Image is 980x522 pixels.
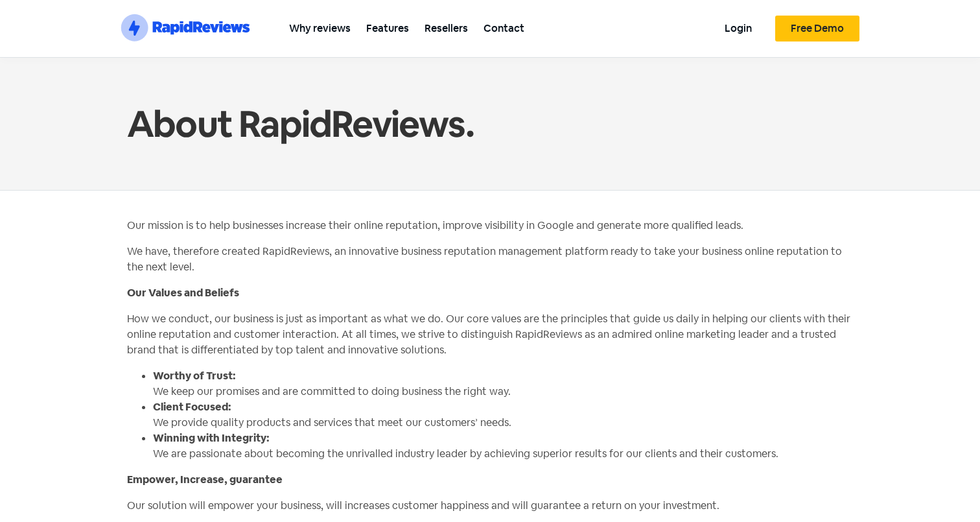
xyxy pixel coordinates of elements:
p: Our solution will empower your business, will increases customer happiness and will guarantee a r... [127,498,853,514]
span: Free Demo [791,23,844,34]
p: Our mission is to help businesses increase their online reputation, improve visibility in Google ... [127,218,853,233]
li: We are passionate about becoming the unrivalled industry leader by achieving superior results for... [153,431,853,462]
a: Features [358,14,417,43]
a: Contact [476,14,532,43]
b: Empower, Increase, guarantee [127,473,283,486]
a: Why reviews [281,14,358,43]
li: We provide quality products and services that meet our customers’ needs. [153,399,853,431]
h2: About RapidReviews. [127,106,484,142]
b: Client Focused: [153,400,231,414]
p: We have, therefore created RapidReviews, an innovative business reputation management platform re... [127,244,853,275]
a: Free Demo [775,16,859,42]
a: Resellers [417,14,476,43]
b: Winning with Integrity: [153,431,270,445]
b: Worthy of Trust: [153,369,236,383]
p: How we conduct, our business is just as important as what we do. Our core values are the principl... [127,311,853,358]
li: We keep our promises and are committed to doing business the right way. [153,368,853,399]
b: Our Values and Beliefs [127,286,239,300]
a: Login [717,14,760,43]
